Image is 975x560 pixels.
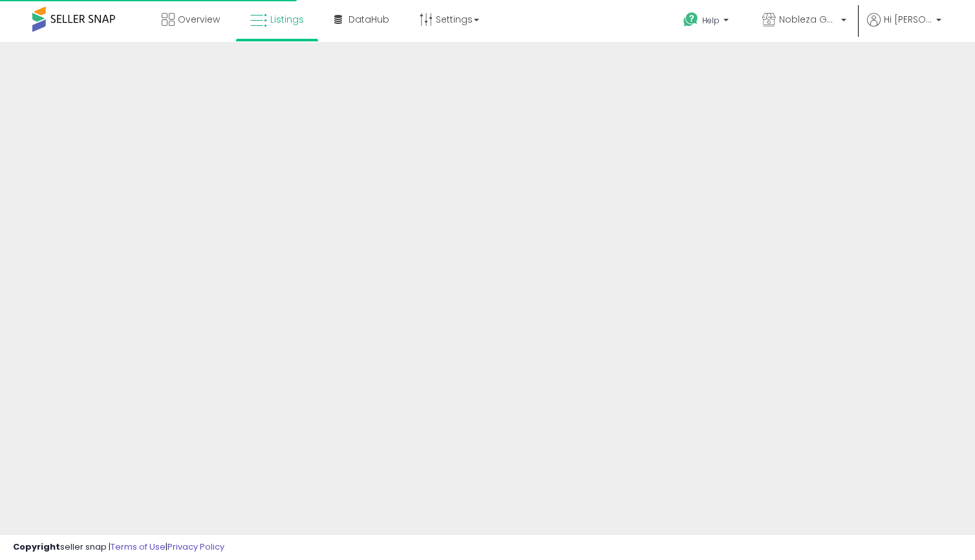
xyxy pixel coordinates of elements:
[779,13,837,26] span: Nobleza Goods
[167,541,224,553] a: Privacy Policy
[702,15,720,26] span: Help
[683,12,699,28] i: Get Help
[884,13,932,26] span: Hi [PERSON_NAME]
[111,541,166,553] a: Terms of Use
[13,541,224,554] div: seller snap | |
[348,13,389,26] span: DataHub
[13,541,60,553] strong: Copyright
[178,13,220,26] span: Overview
[867,13,941,42] a: Hi [PERSON_NAME]
[673,2,742,42] a: Help
[270,13,304,26] span: Listings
